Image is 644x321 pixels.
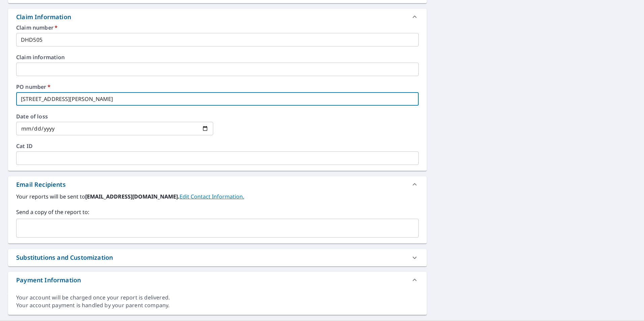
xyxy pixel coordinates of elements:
[16,12,71,22] div: Claim Information
[8,9,427,25] div: Claim Information
[8,272,427,288] div: Payment Information
[16,180,66,189] div: Email Recipients
[16,25,419,30] label: Claim number
[16,143,419,149] label: Cat ID
[85,193,180,200] b: [EMAIL_ADDRESS][DOMAIN_NAME].
[16,276,81,285] div: Payment Information
[8,249,427,266] div: Substitutions and Customization
[8,176,427,192] div: Email Recipients
[16,253,113,262] div: Substitutions and Customization
[16,55,419,60] label: Claim information
[16,301,419,309] div: Your account payment is handled by your parent company.
[180,193,244,200] a: EditContactInfo
[16,294,419,301] div: Your account will be charged once your report is delivered.
[16,208,419,216] label: Send a copy of the report to:
[16,192,419,201] label: Your reports will be sent to
[16,84,419,90] label: PO number
[16,114,213,119] label: Date of loss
